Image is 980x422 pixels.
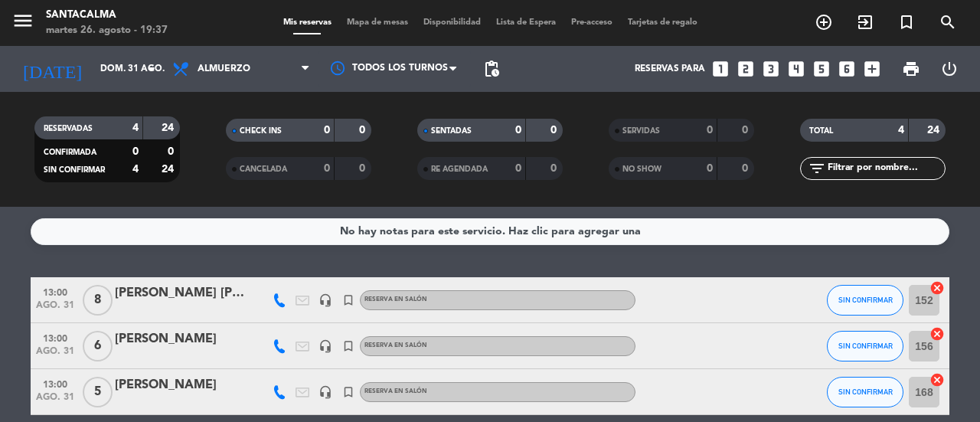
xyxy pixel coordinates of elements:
i: cancel [929,280,945,296]
button: SIN CONFIRMAR [827,331,903,361]
i: arrow_drop_down [142,60,161,78]
strong: 0 [707,125,713,136]
span: 13:00 [36,283,74,300]
span: Pre-acceso [563,18,620,27]
i: [DATE] [11,52,93,86]
span: RESERVA EN SALÓN [364,296,427,303]
span: print [902,60,920,78]
span: RESERVADAS [44,125,93,132]
i: turned_in_not [897,13,916,31]
span: 13:00 [36,375,74,392]
strong: 0 [359,163,368,174]
strong: 0 [359,125,368,136]
button: menu [11,9,34,38]
span: NO SHOW [622,165,661,173]
span: pending_actions [482,60,501,78]
i: exit_to_app [856,13,874,31]
strong: 0 [515,163,521,174]
strong: 0 [168,146,177,157]
span: SIN CONFIRMAR [44,166,105,174]
i: headset_mic [318,293,332,307]
span: 6 [83,331,113,361]
span: SENTADAS [431,127,472,135]
strong: 0 [742,163,751,174]
span: Mis reservas [276,18,339,27]
div: [PERSON_NAME] [115,375,245,395]
strong: 0 [132,146,139,157]
i: turned_in_not [341,385,355,399]
span: Lista de Espera [488,18,563,27]
i: menu [11,9,34,32]
button: SIN CONFIRMAR [827,285,903,316]
strong: 24 [927,125,942,136]
span: SERVIDAS [622,127,660,135]
i: power_settings_new [940,60,959,78]
span: SIN CONFIRMAR [838,388,893,396]
strong: 4 [132,123,139,133]
div: martes 26. agosto - 19:37 [46,23,168,38]
i: add_box [862,59,882,79]
span: ago. 31 [36,346,74,364]
span: 5 [83,377,113,407]
strong: 0 [515,125,521,136]
strong: 0 [324,163,330,174]
span: Disponibilidad [416,18,488,27]
div: No hay notas para este servicio. Haz clic para agregar una [340,223,641,240]
i: cancel [929,372,945,388]
i: search [939,13,957,31]
i: add_circle_outline [815,13,833,31]
span: 13:00 [36,329,74,346]
span: ago. 31 [36,300,74,318]
i: turned_in_not [341,293,355,307]
span: RESERVA EN SALÓN [364,342,427,348]
span: SIN CONFIRMAR [838,296,893,304]
strong: 24 [162,164,177,175]
span: SIN CONFIRMAR [838,342,893,350]
span: ago. 31 [36,392,74,410]
i: headset_mic [318,339,332,353]
i: headset_mic [318,385,332,399]
span: Almuerzo [198,64,250,74]
input: Filtrar por nombre... [826,160,945,177]
i: looks_one [710,59,730,79]
span: RESERVA EN SALÓN [364,388,427,394]
strong: 0 [742,125,751,136]
i: turned_in_not [341,339,355,353]
i: looks_6 [837,59,857,79]
div: LOG OUT [930,46,969,92]
div: [PERSON_NAME] [PERSON_NAME] [115,283,245,303]
strong: 0 [550,163,560,174]
span: CONFIRMADA [44,149,96,156]
span: 8 [83,285,113,316]
button: SIN CONFIRMAR [827,377,903,407]
strong: 0 [550,125,560,136]
div: [PERSON_NAME] [115,329,245,349]
i: filter_list [808,159,826,178]
strong: 0 [707,163,713,174]
span: TOTAL [809,127,833,135]
span: Mapa de mesas [339,18,416,27]
strong: 4 [898,125,904,136]
i: looks_two [736,59,756,79]
span: Tarjetas de regalo [620,18,705,27]
strong: 24 [162,123,177,133]
span: CHECK INS [240,127,282,135]
span: Reservas para [635,64,705,74]
i: looks_3 [761,59,781,79]
i: looks_4 [786,59,806,79]
i: cancel [929,326,945,342]
span: CANCELADA [240,165,287,173]
div: Santacalma [46,8,168,23]
strong: 4 [132,164,139,175]
strong: 0 [324,125,330,136]
i: looks_5 [812,59,831,79]
span: RE AGENDADA [431,165,488,173]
